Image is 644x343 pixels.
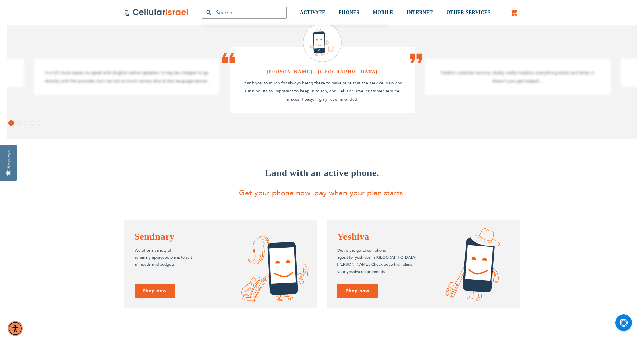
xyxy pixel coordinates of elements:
span: ACTIVATE [300,10,325,15]
p: Get your phone now, pay when your plan starts. [124,187,520,200]
div: Accessibility Menu [8,321,23,336]
span: PHONES [339,10,359,15]
span: OTHER SERVICES [446,10,491,15]
h3: Land with an active phone. [124,166,520,180]
p: Thank you so much for always being there to make sure that the service is up and running. Its so ... [240,79,405,103]
h4: [PERSON_NAME] - [GEOGRAPHIC_DATA] [240,69,405,76]
h4: Yeshiva [337,230,510,243]
input: Search [202,7,287,19]
div: Reviews [6,150,12,169]
p: helpful customer service, (really, really helpful), everything works and when it doesn't you get ... [435,69,600,85]
span: MOBILE [373,10,393,15]
h4: Seminary [135,230,307,243]
span: INTERNET [407,10,433,15]
p: We’re the go-to cell phone agent for yeshivos in [GEOGRAPHIC_DATA] [PERSON_NAME]. Check out which... [337,247,510,275]
p: We offer a variety of seminary-approved plans to suit all needs and budgets. [135,247,307,268]
p: It is SO much easier to speak with English-native speakers. It may be cheaper to go directly with... [44,69,209,85]
a: Shop now [337,284,378,298]
img: Cellular Israel Logo [124,8,189,17]
a: Shop now [135,284,175,298]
